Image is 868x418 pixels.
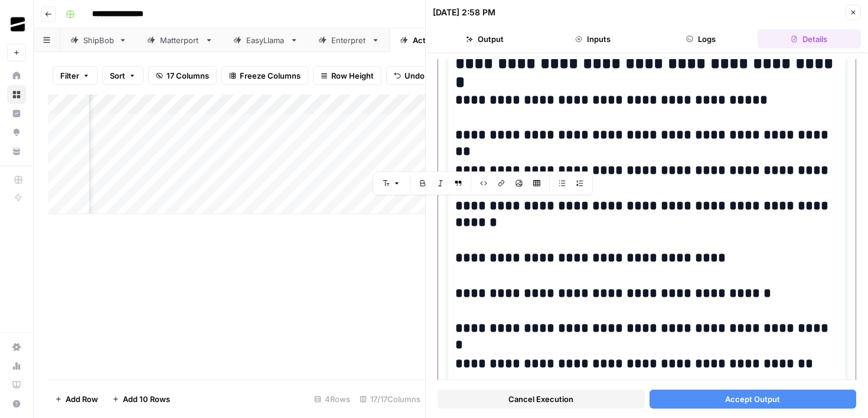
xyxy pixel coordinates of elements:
a: EasyLlama [223,28,308,52]
div: EasyLlama [246,34,285,46]
button: Cancel Execution [438,390,645,409]
span: Freeze Columns [240,70,301,82]
a: Home [7,66,26,85]
button: Add 10 Rows [105,390,177,409]
a: Usage [7,357,26,375]
a: Learning Hub [7,375,26,394]
span: Undo [404,70,425,82]
button: Add Row [48,390,105,409]
button: 17 Columns [148,66,217,85]
img: OGM Logo [7,14,28,35]
button: Output [433,30,536,48]
span: Cancel Execution [508,393,573,405]
a: Opportunities [7,123,26,142]
span: Add Row [66,393,98,405]
button: Workspace: OGM [7,9,26,39]
a: Settings [7,338,26,357]
span: Add 10 Rows [123,393,170,405]
button: Logs [650,30,753,48]
a: Matterport [137,28,223,52]
button: Row Height [313,66,381,85]
a: ShipBob [60,28,137,52]
span: Accept Output [725,393,780,405]
a: Insights [7,104,26,123]
div: 4 Rows [309,390,355,409]
button: Sort [102,66,143,85]
div: [DATE] 2:58 PM [433,7,495,18]
div: ActiveCampaign [413,34,474,46]
a: ActiveCampaign [390,28,497,52]
button: Details [758,30,861,48]
button: Undo [386,66,432,85]
div: Matterport [160,34,200,46]
button: Freeze Columns [221,66,308,85]
span: 17 Columns [167,70,209,82]
span: Filter [60,70,79,82]
div: ShipBob [83,34,114,46]
span: Sort [110,70,125,82]
button: Help + Support [7,394,26,413]
div: Enterpret [331,34,367,46]
a: Enterpret [308,28,390,52]
a: Browse [7,85,26,104]
a: Your Data [7,142,26,161]
button: Inputs [541,30,644,48]
button: Filter [53,66,97,85]
button: Accept Output [650,390,857,409]
div: 17/17 Columns [355,390,425,409]
span: Row Height [331,70,374,82]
